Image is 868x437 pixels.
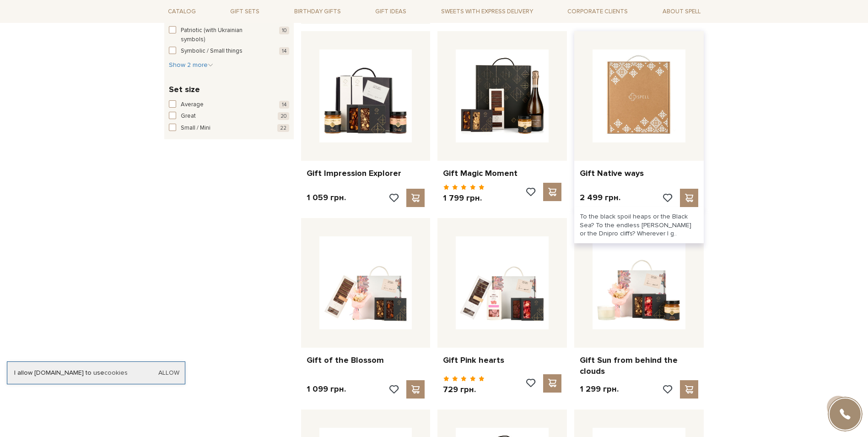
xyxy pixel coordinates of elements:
[443,384,485,395] p: 729 грн.
[307,168,425,179] a: Gift Impression Explorer
[580,168,698,179] a: Gift Native ways
[164,5,199,19] span: Catalog
[580,192,620,203] p: 2 499 грн.
[169,112,289,121] button: Great 20
[169,61,213,69] span: Show 2 more
[158,369,179,377] a: Allow
[169,47,289,56] button: Symbolic / Small things 14
[443,168,561,179] a: Gift Magic Moment
[169,26,289,44] button: Patriotic (with Ukrainian symbols) 10
[443,355,561,366] a: Gift Pink hearts
[307,355,425,366] a: Gift of the Blossom
[291,5,345,19] span: Birthday gifts
[181,100,204,109] span: Average
[104,369,128,377] a: cookies
[580,384,619,394] p: 1 299 грн.
[307,384,346,394] p: 1 099 грн.
[279,47,289,55] span: 14
[278,112,289,120] span: 20
[181,112,196,121] span: Great
[593,49,685,142] img: Gift Native ways
[169,124,289,133] button: Small / Mini 22
[372,5,410,19] span: Gift ideas
[307,192,346,203] p: 1 059 грн.
[181,26,264,44] span: Patriotic (with Ukrainian symbols)
[277,124,289,132] span: 22
[279,27,289,34] span: 10
[169,60,213,70] button: Show 2 more
[437,4,537,19] a: Sweets with express delivery
[181,47,243,56] span: Symbolic / Small things
[659,5,704,19] span: About Spell
[169,100,289,109] button: Average 14
[181,124,210,133] span: Small / Mini
[7,369,185,377] div: I allow [DOMAIN_NAME] to use
[580,355,698,377] a: Gift Sun from behind the clouds
[564,4,631,19] a: Corporate clients
[279,101,289,109] span: 14
[226,5,263,19] span: Gift sets
[169,83,200,96] span: Set size
[443,193,485,203] p: 1 799 грн.
[574,207,704,243] div: To the black spoil heaps or the Black Sea? To the endless [PERSON_NAME] or the Dnipro cliffs? Whe...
